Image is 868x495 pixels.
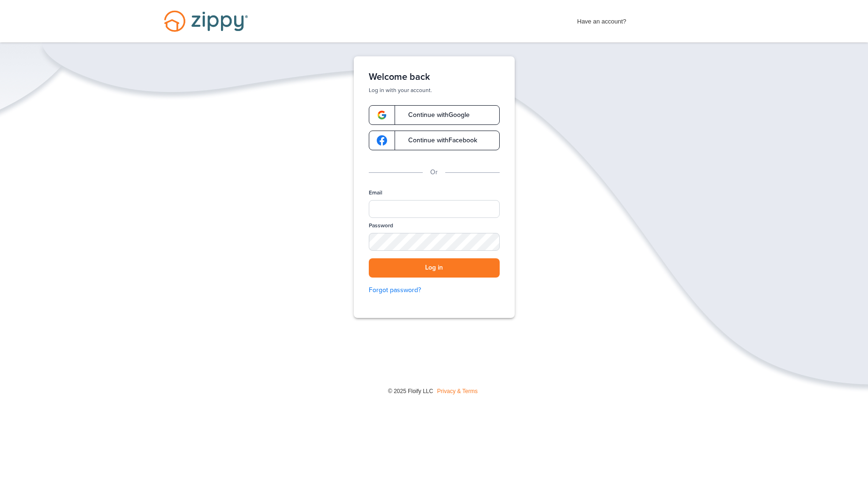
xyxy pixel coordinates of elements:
input: Password [369,233,500,251]
label: Email [369,189,382,197]
span: Continue with Google [399,112,470,118]
a: google-logoContinue withGoogle [369,105,500,125]
h1: Welcome back [369,71,500,83]
a: Forgot password? [369,285,500,295]
button: Log in [369,258,500,278]
p: Or [430,167,438,178]
span: Have an account? [577,12,626,27]
a: google-logoContinue withFacebook [369,131,500,150]
img: google-logo [377,135,387,146]
span: Continue with Facebook [399,137,477,144]
a: Privacy & Terms [437,388,478,394]
span: © 2025 Floify LLC [388,388,433,394]
input: Email [369,200,500,218]
p: Log in with your account. [369,86,500,94]
label: Password [369,222,393,230]
img: google-logo [377,110,387,120]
